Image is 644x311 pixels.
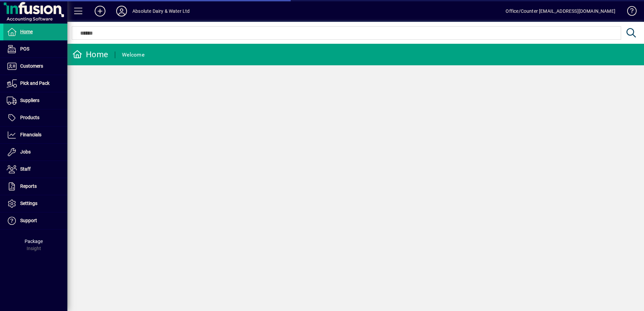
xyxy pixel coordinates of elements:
[20,201,37,206] span: Settings
[3,127,67,143] a: Financials
[3,75,67,92] a: Pick and Pack
[20,63,43,69] span: Customers
[3,92,67,109] a: Suppliers
[20,115,39,120] span: Products
[622,1,636,23] a: Knowledge Base
[25,239,43,244] span: Package
[20,98,39,103] span: Suppliers
[20,149,31,154] span: Jobs
[3,41,67,58] a: POS
[132,6,190,16] div: Absolute Dairy & Water Ltd
[20,166,31,172] span: Staff
[111,5,132,17] button: Profile
[3,178,67,195] a: Reports
[122,49,144,60] div: Welcome
[506,6,615,16] div: Office/Counter [EMAIL_ADDRESS][DOMAIN_NAME]
[20,29,33,34] span: Home
[20,183,37,189] span: Reports
[89,5,111,17] button: Add
[3,212,67,229] a: Support
[20,218,37,223] span: Support
[3,109,67,126] a: Products
[3,195,67,212] a: Settings
[3,161,67,178] a: Staff
[20,132,41,137] span: Financials
[3,144,67,161] a: Jobs
[3,58,67,75] a: Customers
[20,80,50,86] span: Pick and Pack
[72,49,108,60] div: Home
[20,46,29,51] span: POS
